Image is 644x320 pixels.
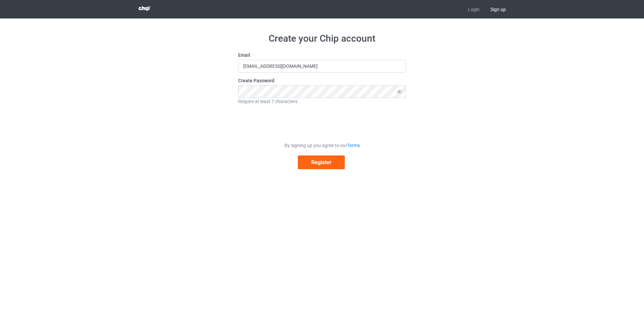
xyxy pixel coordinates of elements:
[238,52,406,58] label: Email
[347,143,360,148] a: Terms
[238,77,406,84] label: Create Password
[238,98,406,105] div: Require at least 7 characters
[298,155,345,169] button: Register
[271,109,373,136] iframe: reCAPTCHA
[139,6,150,11] img: 3d383065fc803cdd16c62507c020ddf8.png
[238,142,406,149] div: By signing up you agree to our
[238,33,406,45] h1: Create your Chip account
